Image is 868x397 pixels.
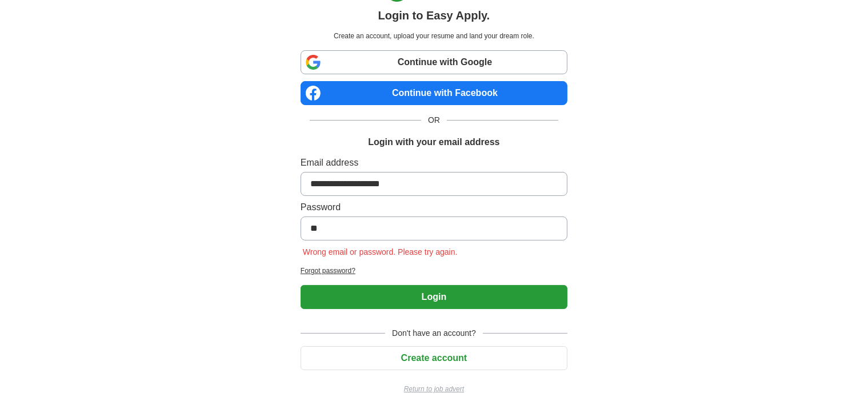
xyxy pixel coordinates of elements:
span: Wrong email or password. Please try again. [301,247,460,256]
label: Password [301,200,567,214]
a: Create account [301,353,567,363]
span: Don't have an account? [385,327,483,339]
a: Continue with Google [301,50,567,74]
p: Create an account, upload your resume and land your dream role. [303,31,565,41]
button: Login [301,285,567,309]
a: Forgot password? [301,266,567,276]
h1: Login with your email address [368,135,499,149]
a: Return to job advert [301,384,567,394]
span: OR [421,114,447,126]
h1: Login to Easy Apply. [378,7,490,24]
label: Email address [301,156,567,170]
button: Create account [301,346,567,370]
a: Continue with Facebook [301,81,567,105]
